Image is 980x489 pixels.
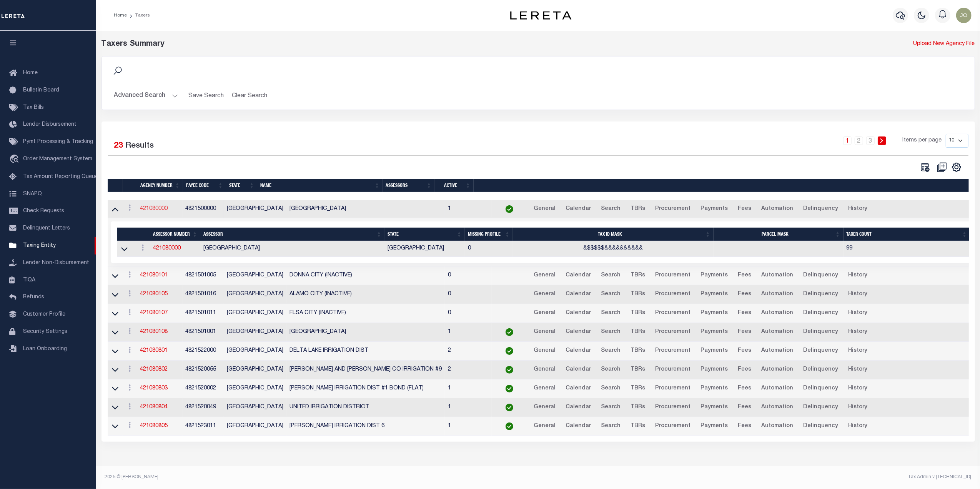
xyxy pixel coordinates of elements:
a: Procurement [652,420,694,432]
a: Calendar [562,269,594,282]
td: 2 [445,361,492,379]
span: Lender Non-Disbursement [23,260,89,266]
a: Automation [758,307,797,319]
td: [GEOGRAPHIC_DATA] [286,200,445,219]
td: [PERSON_NAME] IRRIGATION DIST #1 BOND (FLAT) [286,379,445,398]
a: Delinquency [800,269,842,282]
a: Procurement [652,288,694,301]
a: History [845,269,871,282]
a: Procurement [652,269,694,282]
img: check-icon-green.svg [506,422,513,430]
td: 4821500000 [183,200,224,219]
a: 421080105 [140,291,168,297]
a: Automation [758,203,797,215]
a: Search [597,345,624,357]
a: Calendar [562,345,594,357]
a: Delinquency [800,364,842,376]
a: Procurement [652,345,694,357]
img: svg+xml;base64,PHN2ZyB4bWxucz0iaHR0cDovL3d3dy53My5vcmcvMjAwMC9zdmciIHBvaW50ZXItZXZlbnRzPSJub25lIi... [956,8,972,23]
a: Delinquency [800,345,842,357]
a: Search [597,326,624,338]
img: logo-dark.svg [510,11,572,20]
a: Automation [758,401,797,414]
a: Delinquency [800,307,842,319]
td: 4821501001 [183,323,224,342]
a: Automation [758,383,797,395]
a: Upload New Agency File [913,40,975,48]
a: History [845,307,871,319]
a: TBRs [627,345,649,357]
a: Calendar [562,203,594,215]
td: 4821522000 [183,342,224,361]
a: Payments [697,203,731,215]
span: Check Requests [23,208,64,214]
td: [GEOGRAPHIC_DATA] [224,323,286,342]
a: Payments [697,326,731,338]
a: History [845,401,871,414]
a: Procurement [652,307,694,319]
a: History [845,326,871,338]
span: Refunds [23,294,44,300]
th: Assessors: activate to sort column ascending [383,179,434,192]
span: Pymt Processing & Tracking [23,139,93,145]
button: Clear Search [229,88,271,103]
a: Fees [734,326,755,338]
td: [GEOGRAPHIC_DATA] [224,417,286,436]
a: Calendar [562,383,594,395]
a: Delinquency [800,383,842,395]
th: Name: activate to sort column ascending [257,179,383,192]
img: check-icon-green.svg [506,366,513,374]
td: ELSA CITY (INACTIVE) [286,304,445,323]
a: Payments [697,269,731,282]
td: 0 [445,304,492,323]
th: Payee Code: activate to sort column ascending [183,179,226,192]
a: History [845,203,871,215]
a: 421080802 [140,367,168,372]
td: 2 [445,342,492,361]
a: TBRs [627,383,649,395]
td: 4821501011 [183,304,224,323]
span: SNAPQ [23,191,42,196]
a: Procurement [652,364,694,376]
td: 4821501005 [183,266,224,285]
a: Calendar [562,326,594,338]
a: Calendar [562,420,594,432]
a: Search [597,383,624,395]
td: [GEOGRAPHIC_DATA] [200,241,384,257]
span: Home [23,70,38,76]
a: Automation [758,420,797,432]
a: Delinquency [800,288,842,301]
th: State: activate to sort column ascending [226,179,257,192]
td: 4821520055 [183,361,224,379]
a: General [530,288,559,301]
a: Fees [734,288,755,301]
a: Search [597,203,624,215]
a: General [530,383,559,395]
a: TBRs [627,326,649,338]
a: Payments [697,383,731,395]
a: Procurement [652,203,694,215]
a: Fees [734,401,755,414]
td: [PERSON_NAME] IRRIGATION DIST 6 [286,417,445,436]
td: 1 [445,379,492,398]
td: [GEOGRAPHIC_DATA] [224,200,286,219]
a: 421080805 [140,423,168,429]
a: Delinquency [800,401,842,414]
th: Assessor Number: activate to sort column ascending [150,228,200,241]
th: Taxer Count: activate to sort column ascending [844,228,970,241]
td: [GEOGRAPHIC_DATA] [224,342,286,361]
a: History [845,420,871,432]
a: General [530,203,559,215]
div: Taxers Summary [101,38,754,50]
a: Fees [734,364,755,376]
span: Tax Bills [23,105,44,110]
a: Fees [734,203,755,215]
a: Home [114,13,127,18]
td: [GEOGRAPHIC_DATA] [224,304,286,323]
th: Agency Number: activate to sort column ascending [137,179,183,192]
a: 421080000 [140,206,168,211]
span: Delinquent Letters [23,226,70,231]
a: Payments [697,420,731,432]
a: Fees [734,383,755,395]
th: Parcel Mask: activate to sort column ascending [714,228,844,241]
